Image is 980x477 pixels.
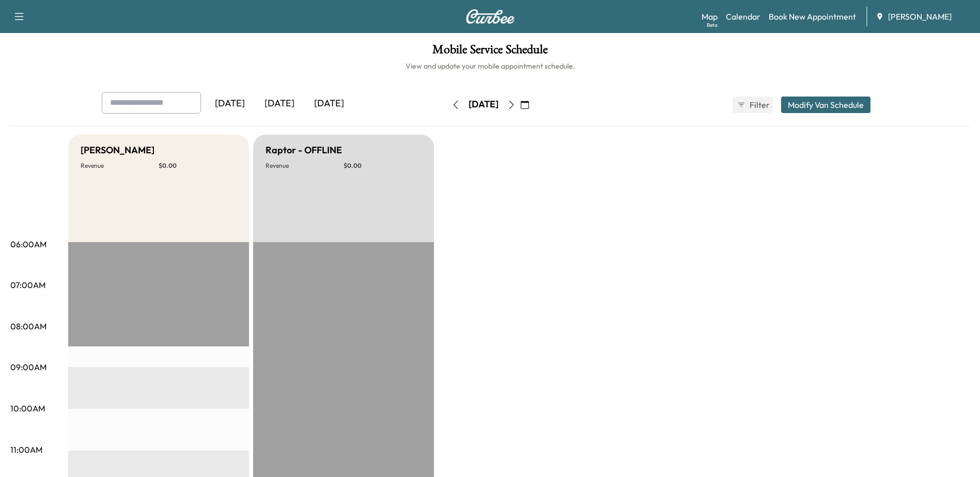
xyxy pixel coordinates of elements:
[781,97,870,113] button: Modify Van Schedule
[266,143,342,157] h5: Raptor - OFFLINE
[10,361,46,373] p: 09:00AM
[10,443,42,456] p: 11:00AM
[205,92,255,116] div: [DATE]
[888,10,952,23] span: [PERSON_NAME]
[81,143,154,157] h5: [PERSON_NAME]
[10,320,46,332] p: 08:00AM
[304,92,354,116] div: [DATE]
[707,21,718,29] div: Beta
[702,10,718,23] a: MapBeta
[159,162,237,170] p: $ 0.00
[733,97,773,113] button: Filter
[10,402,45,415] p: 10:00AM
[469,98,499,111] div: [DATE]
[750,99,768,111] span: Filter
[769,10,856,23] a: Book New Appointment
[10,61,970,71] h6: View and update your mobile appointment schedule.
[10,238,46,250] p: 06:00AM
[266,162,344,170] p: Revenue
[726,10,760,23] a: Calendar
[10,43,970,61] h1: Mobile Service Schedule
[10,279,45,291] p: 07:00AM
[344,162,422,170] p: $ 0.00
[255,92,304,116] div: [DATE]
[465,9,515,24] img: Curbee Logo
[81,162,159,170] p: Revenue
